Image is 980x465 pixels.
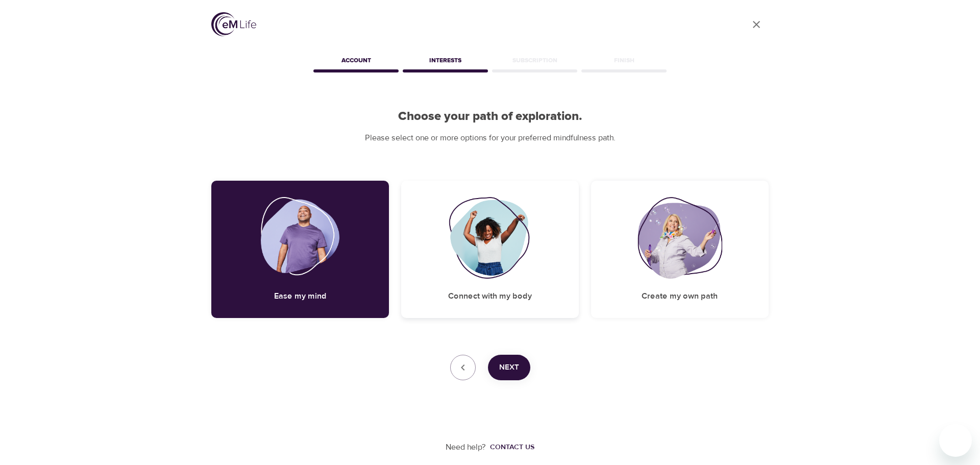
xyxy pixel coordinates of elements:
[446,442,486,453] p: Need help?
[449,197,531,279] img: Connect with my body
[499,361,519,374] span: Next
[642,291,718,302] h5: Create my own path
[591,181,769,318] div: Create my own pathCreate my own path
[939,424,972,457] iframe: Button to launch messaging window
[211,12,256,36] img: logo
[211,181,389,318] div: Ease my mindEase my mind
[211,132,769,144] p: Please select one or more options for your preferred mindfulness path.
[638,197,722,279] img: Create my own path
[448,291,532,302] h5: Connect with my body
[744,12,769,37] a: close
[274,291,327,302] h5: Ease my mind
[490,442,534,452] div: Contact us
[401,181,579,318] div: Connect with my bodyConnect with my body
[261,197,340,279] img: Ease my mind
[211,109,769,124] h2: Choose your path of exploration.
[488,355,530,380] button: Next
[486,442,534,452] a: Contact us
